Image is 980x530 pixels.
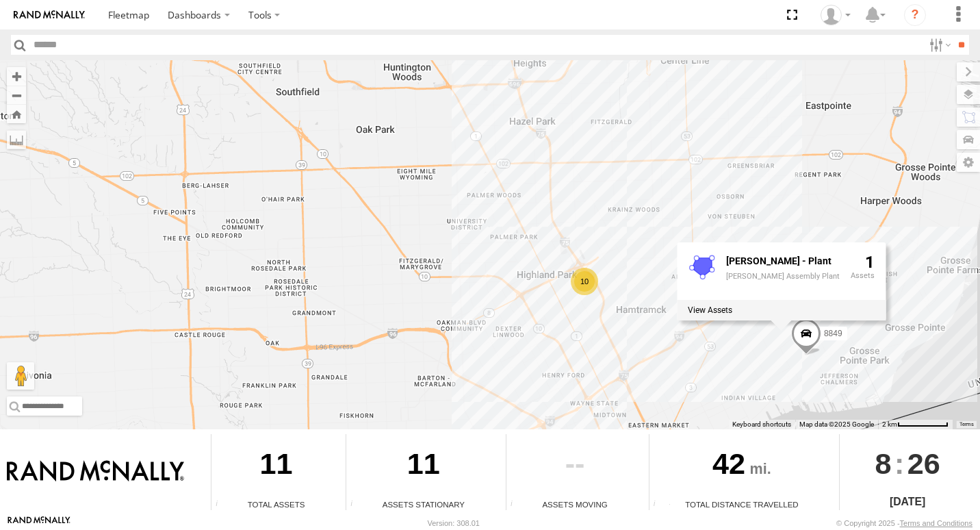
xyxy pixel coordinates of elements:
div: 11 [211,434,341,499]
label: Search Filter Options [924,35,953,55]
div: Assets Stationary [346,499,501,510]
div: © Copyright 2025 - [836,519,972,527]
div: : [840,434,975,493]
span: 8 [875,434,892,493]
div: 42 [649,434,835,499]
div: Valeo Dash [816,5,855,25]
div: Fence Name - MACK - Plant [726,256,840,266]
button: Keyboard shortcuts [732,420,791,429]
button: Zoom out [7,86,26,105]
span: 26 [907,434,940,493]
div: 1 [851,253,875,297]
div: Version: 308.01 [428,519,480,527]
button: Zoom in [7,67,26,86]
img: Rand McNally [7,460,184,483]
label: View assets associated with this fence [688,305,732,315]
div: Total number of assets current stationary. [346,500,367,510]
a: Visit our Website [8,516,70,530]
div: [PERSON_NAME] Assembly Plant [726,272,840,280]
div: Total Distance Travelled [649,499,835,510]
div: [DATE] [840,494,975,510]
a: Terms and Conditions [900,519,972,527]
span: Map data ©2025 Google [799,420,874,428]
div: 11 [346,434,501,499]
div: Total Assets [211,499,341,510]
img: rand-logo.svg [14,10,85,20]
div: Total number of assets current in transit. [506,500,527,510]
button: Drag Pegman onto the map to open Street View [7,362,34,390]
label: Map Settings [957,153,980,172]
div: Assets Moving [506,499,644,510]
label: Measure [7,130,26,149]
span: 2 km [882,420,897,428]
button: Zoom Home [7,105,26,123]
span: 8849 [824,328,842,338]
a: Terms (opens in new tab) [959,421,974,427]
div: Total number of Enabled Assets [211,500,232,510]
div: 10 [571,268,598,295]
div: Total distance travelled by all assets within specified date range and applied filters [649,500,670,510]
i: ? [904,4,926,26]
button: Map Scale: 2 km per 71 pixels [878,420,953,429]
